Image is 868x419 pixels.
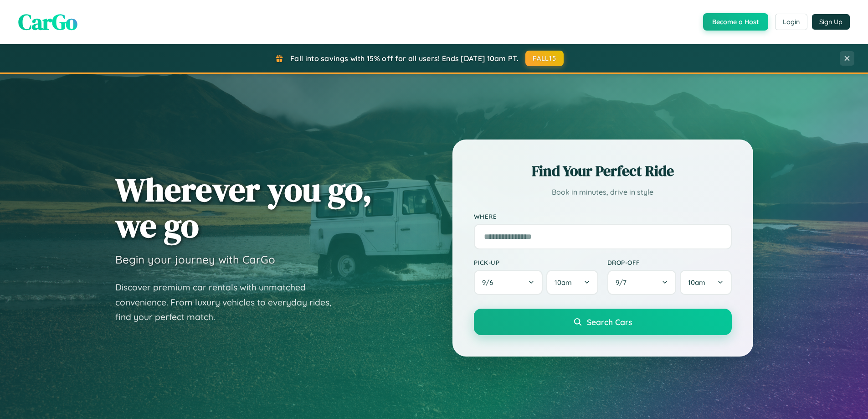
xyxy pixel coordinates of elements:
[555,278,572,287] span: 10am
[474,259,598,266] label: Pick-up
[474,186,732,199] p: Book in minutes, drive in style
[474,309,732,335] button: Search Cars
[115,171,372,243] h1: Wherever you go, we go
[607,270,677,295] button: 9/7
[474,212,732,220] label: Where
[482,278,498,287] span: 9 / 6
[775,14,807,30] button: Login
[812,14,850,30] button: Sign Up
[607,259,732,266] label: Drop-off
[115,253,275,266] h3: Begin your journey with CarGo
[688,278,705,287] span: 10am
[703,13,768,31] button: Become a Host
[474,161,732,181] h2: Find Your Perfect Ride
[115,280,343,325] p: Discover premium car rentals with unmatched convenience. From luxury vehicles to everyday rides, ...
[525,51,564,66] button: FALL15
[474,270,543,295] button: 9/6
[680,270,731,295] button: 10am
[290,54,519,63] span: Fall into savings with 15% off for all users! Ends [DATE] 10am PT.
[587,317,632,327] span: Search Cars
[546,270,598,295] button: 10am
[616,278,631,287] span: 9 / 7
[18,7,77,37] span: CarGo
